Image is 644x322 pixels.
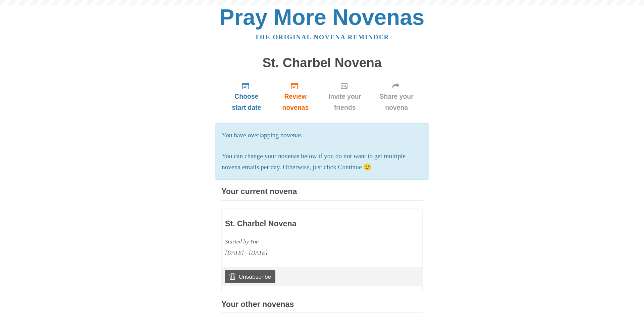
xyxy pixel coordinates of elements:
[221,56,423,70] h1: St. Charbel Novena
[278,91,313,113] span: Review novenas
[221,77,272,117] a: Choose start date
[222,130,422,141] p: You have overlapping novenas.
[220,5,425,30] a: Pray More Novenas
[377,91,416,113] span: Share your novena
[225,270,275,283] a: Unsubscribe
[319,77,370,117] a: Invite your friends
[221,300,423,313] h3: Your other novenas
[221,187,423,200] h3: Your current novena
[272,77,319,117] a: Review novenas
[225,236,380,247] div: Started by You
[228,91,265,113] span: Choose start date
[225,220,380,228] h3: St. Charbel Novena
[326,91,364,113] span: Invite your friends
[370,77,423,117] a: Share your novena
[222,151,422,173] p: You can change your novenas below if you do not want to get multiple novena emails per day. Other...
[255,34,389,41] a: The original novena reminder
[225,247,380,258] div: [DATE] - [DATE]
